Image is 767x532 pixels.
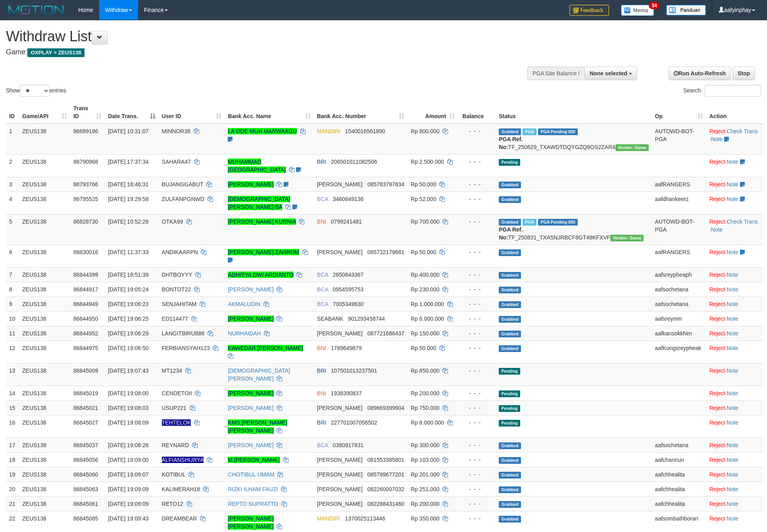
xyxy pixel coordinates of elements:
[499,316,521,323] span: Grabbed
[706,245,764,267] td: ·
[19,245,70,267] td: ZEUS138
[709,159,725,165] a: Reject
[73,218,98,225] span: 86828730
[499,182,521,188] span: Grabbed
[317,390,326,396] span: BNI
[411,419,444,426] span: Rp 8.000.000
[6,101,19,124] th: ID
[411,301,444,307] span: Rp 1.000.000
[727,515,738,522] a: Note
[411,196,436,202] span: Rp 52.000
[228,367,290,382] a: [DEMOGRAPHIC_DATA][PERSON_NAME]
[709,486,725,492] a: Reject
[228,128,296,134] a: LA ODE MUH MARWAAGU
[20,85,50,97] select: Showentries
[461,300,492,308] div: - - -
[73,345,98,351] span: 86844975
[6,177,19,191] td: 3
[706,363,764,386] td: ·
[706,124,764,155] td: · ·
[162,286,191,293] span: BONTOT22
[706,214,764,245] td: · ·
[228,316,273,322] a: [PERSON_NAME]
[461,127,492,135] div: - - -
[162,419,191,426] span: Nama rekening ada tanda titik/strip, harap diedit
[367,405,404,411] span: Copy 089669399904 to clipboard
[317,330,363,337] span: [PERSON_NAME]
[499,136,523,150] b: PGA Ref. No:
[333,286,364,293] span: Copy 0954595753 to clipboard
[162,218,183,225] span: OTKA99
[411,128,439,134] span: Rp 800.000
[496,101,652,124] th: Status
[331,159,377,165] span: Copy 206501011082506 to clipboard
[527,67,584,80] div: PGA Site Balance /
[317,249,363,255] span: [PERSON_NAME]
[73,405,98,411] span: 86845021
[317,272,328,278] span: BCA
[317,128,340,134] span: MANDIRI
[666,5,706,15] img: panduan.png
[19,124,70,155] td: ZEUS138
[411,159,444,165] span: Rp 2.500.000
[569,5,609,16] img: Feedback.jpg
[19,311,70,326] td: ZEUS138
[727,218,758,225] a: Check Trans
[709,405,725,411] a: Reject
[652,124,706,155] td: AUTOWD-BOT-PGA
[6,191,19,214] td: 4
[314,101,408,124] th: Bank Acc. Number: activate to sort column ascending
[317,405,363,411] span: [PERSON_NAME]
[73,419,98,426] span: 86845027
[499,390,520,397] span: Pending
[411,272,439,278] span: Rp 400.000
[108,345,148,351] span: [DATE] 19:06:50
[317,181,363,188] span: [PERSON_NAME]
[706,311,764,326] td: ·
[652,438,706,452] td: aafsochetana
[411,345,436,351] span: Rp 50.000
[706,326,764,341] td: ·
[499,272,521,279] span: Grabbed
[727,419,738,426] a: Note
[6,400,19,415] td: 15
[411,218,439,225] span: Rp 700.000
[706,415,764,438] td: ·
[317,419,326,426] span: BRI
[73,301,98,307] span: 86844949
[652,214,706,245] td: AUTOWD-BOT-PGA
[458,101,496,124] th: Balance
[73,442,98,448] span: 86845037
[6,326,19,341] td: 11
[706,101,764,124] th: Action
[727,330,738,337] a: Note
[461,404,492,412] div: - - -
[496,124,652,155] td: TF_250829_TXAWDTDQYGZQ8OS2ZAR4
[709,442,725,448] a: Reject
[711,226,723,233] a: Note
[228,159,286,173] a: MUHAMMAD [GEOGRAPHIC_DATA]
[228,419,287,434] a: KMS.[PERSON_NAME] [PERSON_NAME]
[461,367,492,375] div: - - -
[228,249,299,255] a: [PERSON_NAME] ZAHROM
[228,471,274,478] a: CHOTIBUL UMAM
[709,419,725,426] a: Reject
[317,301,328,307] span: BCA
[228,442,273,448] a: [PERSON_NAME]
[6,297,19,311] td: 9
[6,415,19,438] td: 16
[108,218,148,225] span: [DATE] 10:52:28
[108,286,148,293] span: [DATE] 19:05:24
[367,330,404,337] span: Copy 087721686437 to clipboard
[19,363,70,386] td: ZEUS138
[727,159,738,165] a: Note
[317,218,326,225] span: BNI
[73,367,98,374] span: 86845009
[709,501,725,507] a: Reject
[709,181,725,188] a: Reject
[590,70,627,77] span: None selected
[108,128,148,134] span: [DATE] 10:31:07
[496,214,652,245] td: TF_250831_TXA5NJRBCF8GT48KFXVF
[317,159,326,165] span: BRI
[461,419,492,427] div: - - -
